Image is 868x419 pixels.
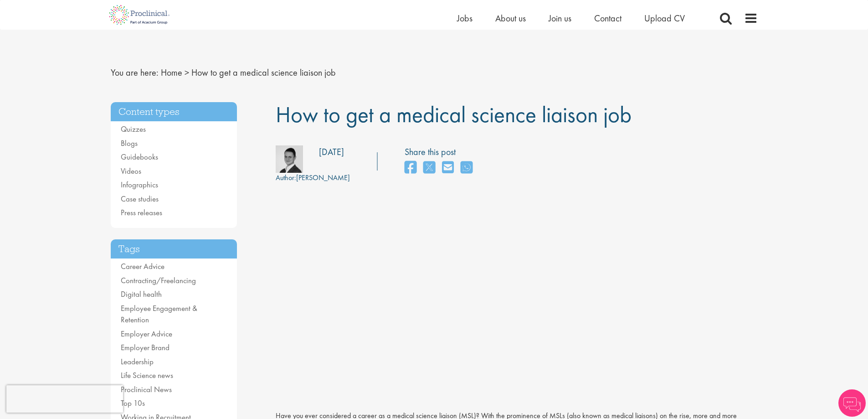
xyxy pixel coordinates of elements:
[838,389,866,417] img: Chatbot
[405,158,416,178] a: share on facebook
[121,207,162,217] a: Press releases
[121,138,138,148] a: Blogs
[161,67,182,78] a: breadcrumb link
[457,12,473,24] a: Jobs
[495,12,526,24] a: About us
[111,67,159,78] span: You are here:
[121,370,173,380] a: Life Science news
[405,145,477,159] label: Share this post
[276,173,296,182] span: Author:
[276,207,640,408] iframe: How to become a medical science liaison
[111,102,237,122] h3: Content types
[423,158,435,178] a: share on twitter
[121,342,169,352] a: Employer Brand
[276,100,632,129] span: How to get a medical science liaison job
[276,173,350,183] div: [PERSON_NAME]
[121,398,145,408] a: Top 10s
[461,158,473,178] a: share on whats app
[185,67,189,78] span: >
[121,275,196,285] a: Contracting/Freelancing
[121,180,158,190] a: Infographics
[121,329,172,339] a: Employer Advice
[121,194,159,204] a: Case studies
[276,145,303,173] img: bdc0b4ec-42d7-4011-3777-08d5c2039240
[319,145,344,159] div: [DATE]
[121,384,172,394] a: Proclinical News
[121,303,197,325] a: Employee Engagement & Retention
[121,289,162,299] a: Digital health
[121,152,158,162] a: Guidebooks
[121,166,141,176] a: Videos
[442,158,454,178] a: share on email
[191,67,336,78] span: How to get a medical science liaison job
[111,239,237,259] h3: Tags
[121,124,146,134] a: Quizzes
[594,12,621,24] a: Contact
[644,12,685,24] a: Upload CV
[121,357,154,367] a: Leadership
[549,12,571,24] a: Join us
[121,261,164,271] a: Career Advice
[6,385,123,413] iframe: reCAPTCHA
